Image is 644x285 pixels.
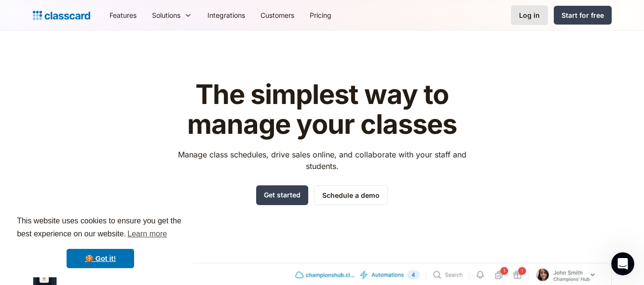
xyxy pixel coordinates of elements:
[67,249,134,268] a: dismiss cookie message
[253,4,302,26] a: Customers
[200,4,253,26] a: Integrations
[256,185,308,205] a: Get started
[169,80,475,139] h1: The simplest way to manage your classes
[102,4,144,26] a: Features
[8,206,193,277] div: cookieconsent
[314,185,388,205] a: Schedule a demo
[144,4,200,26] div: Solutions
[17,215,184,241] span: This website uses cookies to ensure you get the best experience on our website.
[511,5,548,25] a: Log in
[169,149,475,172] p: Manage class schedules, drive sales online, and collaborate with your staff and students.
[611,252,634,275] iframe: Intercom live chat
[33,9,90,22] a: home
[554,6,612,25] a: Start for free
[302,4,339,26] a: Pricing
[519,10,540,20] div: Log in
[152,10,180,20] div: Solutions
[126,227,168,241] a: learn more about cookies
[562,10,604,20] div: Start for free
